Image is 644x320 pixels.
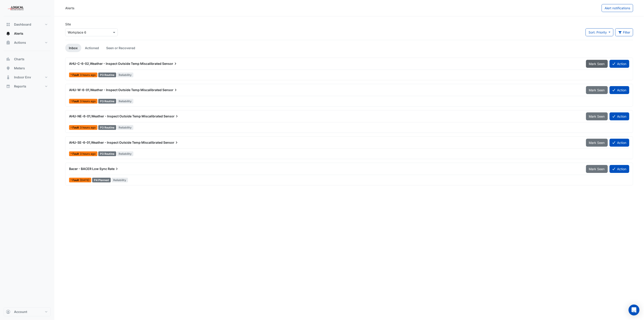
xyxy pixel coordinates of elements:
span: Meters [14,66,25,70]
button: Sort: Priority [586,28,613,36]
span: Alert notifications [605,6,630,10]
span: Reliability [112,178,128,182]
span: Mark Seen [589,167,605,171]
div: P3 Routine [98,151,116,156]
button: Mark Seen [586,60,608,68]
button: Mark Seen [586,112,608,120]
span: Fault [72,74,80,76]
button: Filter [615,28,633,36]
span: Mark Seen [589,88,605,92]
div: Open Intercom Messenger [629,305,639,315]
span: Wed 08-Oct-2025 05:00 AEDT [80,73,96,77]
app-icon: Actions [6,40,10,45]
span: Sensor [162,88,178,92]
span: Indoor Env [14,75,31,80]
span: AHU-SE-6-01,Weather - Inspect Outside Temp Miscalibrated [69,141,163,144]
button: Action [610,139,629,147]
button: Account [4,307,51,316]
a: Actioned [81,44,103,52]
span: Alerts [14,31,23,36]
label: Site [65,22,71,27]
div: P3 Routine [98,73,116,77]
span: Fault [72,153,80,155]
span: Sort: Priority [589,30,607,34]
span: Wed 08-Oct-2025 05:00 AEDT [80,126,96,129]
span: Reliability [117,151,134,156]
span: Actions [14,40,26,45]
span: Wed 08-Oct-2025 05:00 AEDT [80,99,96,103]
span: Mark Seen [589,114,605,118]
button: Charts [4,55,51,64]
span: Reliability [117,125,134,130]
button: Dashboard [4,20,51,29]
span: Mark Seen [589,141,605,145]
a: Seen or Recovered [103,44,139,52]
button: Mark Seen [586,139,608,147]
span: AHU-NE-6-01,Weather - Inspect Outside Temp Miscalibrated [69,114,163,118]
span: Fault [72,100,80,103]
span: Reliability [117,99,134,104]
span: Sensor [163,140,179,145]
button: Action [610,86,629,94]
app-icon: Indoor Env [6,75,10,80]
app-icon: Meters [6,66,10,70]
span: AHU-C-6-02,Weather - Inspect Outside Temp Miscalibrated [69,62,161,65]
span: Reliability [117,73,134,77]
a: Inbox [65,44,81,52]
div: P4 Planned [92,178,111,182]
span: Reports [14,84,26,89]
app-icon: Dashboard [6,22,10,27]
span: Charts [14,57,24,61]
span: Account [14,310,27,314]
span: Thu 02-Oct-2025 16:00 AEST [80,178,89,182]
button: Alert notifications [602,4,633,12]
button: Mark Seen [586,86,608,94]
button: Reports [4,82,51,91]
span: Bacer - BACER Low Sync [69,167,107,171]
button: Action [610,165,629,173]
button: Action [610,112,629,120]
button: Alerts [4,29,51,38]
span: Rate [108,167,119,171]
div: Alerts [65,6,74,10]
span: Fault [72,179,80,182]
span: Fault [72,126,80,129]
img: Company Logo [5,4,26,13]
div: P3 Routine [98,125,116,130]
button: Actions [4,38,51,47]
app-icon: Alerts [6,31,10,36]
span: Sensor [162,61,178,66]
button: Indoor Env [4,73,51,82]
button: Action [610,60,629,68]
button: Meters [4,64,51,73]
span: Sensor [163,114,179,119]
span: Mark Seen [589,62,605,66]
span: Dashboard [14,22,31,27]
span: Wed 08-Oct-2025 05:00 AEDT [80,152,96,155]
button: Mark Seen [586,165,608,173]
span: AHU-W-6-01,Weather - Inspect Outside Temp Miscalibrated [69,88,162,92]
app-icon: Reports [6,84,10,89]
app-icon: Charts [6,57,10,61]
div: P3 Routine [98,99,116,104]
